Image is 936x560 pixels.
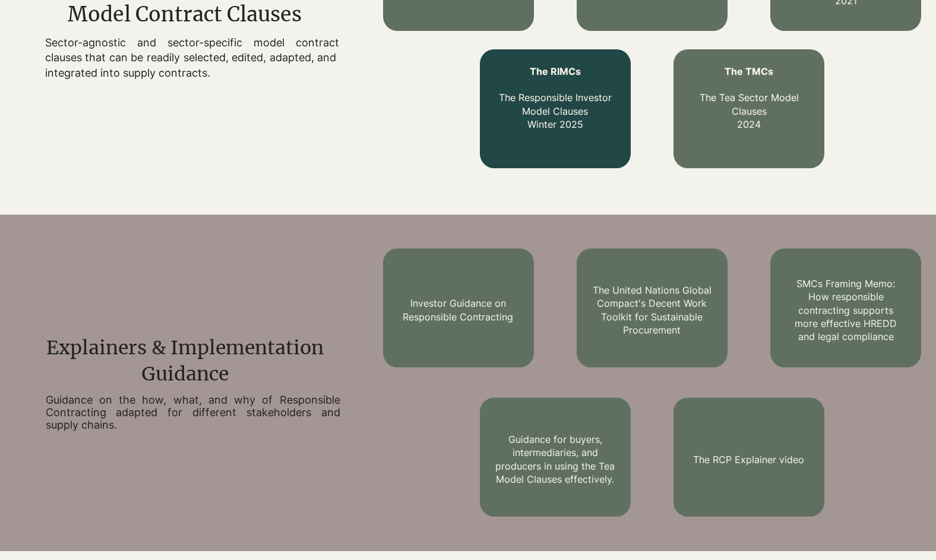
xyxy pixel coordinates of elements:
[725,65,773,77] span: The TMCs
[403,297,513,322] a: Investor Guidance on Responsible Contracting
[693,454,804,465] a: The RCP Explainer video
[68,2,302,27] span: Model Contract Clauses
[46,336,324,386] span: Explainers & Implementation Guidance
[530,65,581,77] span: The RIMCs
[795,278,897,343] a: SMCs Framing Memo: How responsible contracting supports more effective HREDD and legal compliance
[499,65,612,131] a: The RIMCs The Responsible Investor Model ClausesWinter 2025
[495,433,615,485] a: Guidance for buyers, intermediaries, and producers in using the Tea Model Clauses effectively.
[46,394,340,431] h2: Guidance on the how, what, and why of Responsible Contracting adapted for different stakeholders ...
[593,284,712,336] a: The United Nations Global Compact's Decent Work Toolkit for Sustainable Procurement
[700,65,799,131] a: The TMCs The Tea Sector Model Clauses2024
[45,35,340,80] p: Sector-agnostic and sector-specific model contract clauses that can be readily selected, edited, ...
